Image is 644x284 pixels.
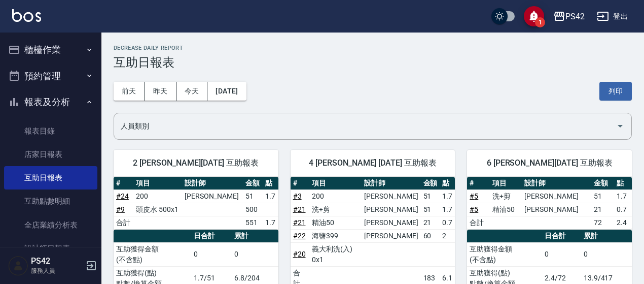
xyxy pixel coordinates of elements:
th: 金額 [421,177,440,190]
td: 200 [133,190,182,203]
a: #22 [293,232,306,240]
td: 洗+剪 [309,203,362,216]
td: 51 [243,190,263,203]
a: #5 [470,192,478,200]
td: 1.7 [440,203,455,216]
h2: Decrease Daily Report [114,45,632,51]
td: 60 [421,229,440,242]
a: 店家日報表 [4,143,97,166]
td: 0.7 [440,216,455,229]
a: 互助日報表 [4,166,97,190]
th: 累計 [581,230,632,243]
a: #9 [116,205,125,213]
td: 51 [591,190,614,203]
button: Open [612,118,628,134]
button: save [524,6,544,26]
th: 點 [440,177,455,190]
table: a dense table [114,177,278,230]
th: # [467,177,490,190]
th: 項目 [490,177,522,190]
td: 72 [591,216,614,229]
button: 預約管理 [4,63,97,89]
td: 0 [581,242,632,266]
th: 設計師 [362,177,420,190]
th: 設計師 [522,177,591,190]
td: 2 [440,229,455,242]
td: 21 [591,203,614,216]
span: 6 [PERSON_NAME][DATE] 互助報表 [479,158,620,168]
a: #3 [293,192,302,200]
img: Logo [12,9,41,22]
td: 500 [243,203,263,216]
span: 2 [PERSON_NAME][DATE] 互助報表 [126,158,266,168]
th: 日合計 [191,230,232,243]
td: 1.7 [263,190,278,203]
button: 櫃檯作業 [4,37,97,63]
td: 551 [243,216,263,229]
div: PS42 [565,10,585,23]
td: [PERSON_NAME] [182,190,243,203]
td: [PERSON_NAME] [362,216,420,229]
td: 合計 [467,216,490,229]
img: Person [8,256,28,276]
td: [PERSON_NAME] [522,203,591,216]
table: a dense table [467,177,632,230]
td: 0.7 [614,203,632,216]
button: 列印 [599,82,632,101]
th: 日合計 [542,230,581,243]
td: [PERSON_NAME] [362,229,420,242]
th: 點 [263,177,278,190]
th: 點 [614,177,632,190]
td: 精油50 [490,203,522,216]
a: 互助點數明細 [4,190,97,213]
td: 互助獲得金額 (不含點) [114,242,191,266]
td: 1.7 [263,216,278,229]
th: # [114,177,133,190]
span: 1 [535,17,545,27]
td: 51 [421,203,440,216]
a: 全店業績分析表 [4,213,97,237]
button: [DATE] [207,82,246,101]
button: 前天 [114,82,145,101]
th: 累計 [232,230,278,243]
a: 報表目錄 [4,119,97,143]
td: [PERSON_NAME] [362,203,420,216]
td: 21 [421,216,440,229]
td: 合計 [114,216,133,229]
a: 設計師日報表 [4,237,97,260]
td: 義大利洗(入) 0x1 [309,242,362,266]
a: #24 [116,192,129,200]
td: 頭皮水 500x1 [133,203,182,216]
td: 0 [232,242,278,266]
button: 昨天 [145,82,176,101]
td: 1.7 [614,190,632,203]
td: [PERSON_NAME] [522,190,591,203]
td: 0 [191,242,232,266]
button: 登出 [593,7,632,26]
a: #20 [293,250,306,258]
th: 設計師 [182,177,243,190]
th: 金額 [591,177,614,190]
a: #5 [470,205,478,213]
td: 200 [309,190,362,203]
td: 洗+剪 [490,190,522,203]
p: 服務人員 [31,266,83,275]
span: 4 [PERSON_NAME] [DATE] 互助報表 [303,158,443,168]
td: 精油50 [309,216,362,229]
th: 項目 [133,177,182,190]
th: 金額 [243,177,263,190]
h3: 互助日報表 [114,55,632,70]
td: 2.4 [614,216,632,229]
h5: PS42 [31,256,83,266]
th: # [291,177,309,190]
td: 海鹽399 [309,229,362,242]
a: #21 [293,205,306,213]
td: [PERSON_NAME] [362,190,420,203]
a: #21 [293,218,306,227]
button: 報表及分析 [4,89,97,115]
th: 項目 [309,177,362,190]
td: 互助獲得金額 (不含點) [467,242,542,266]
td: 51 [421,190,440,203]
td: 1.7 [440,190,455,203]
button: 今天 [176,82,208,101]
